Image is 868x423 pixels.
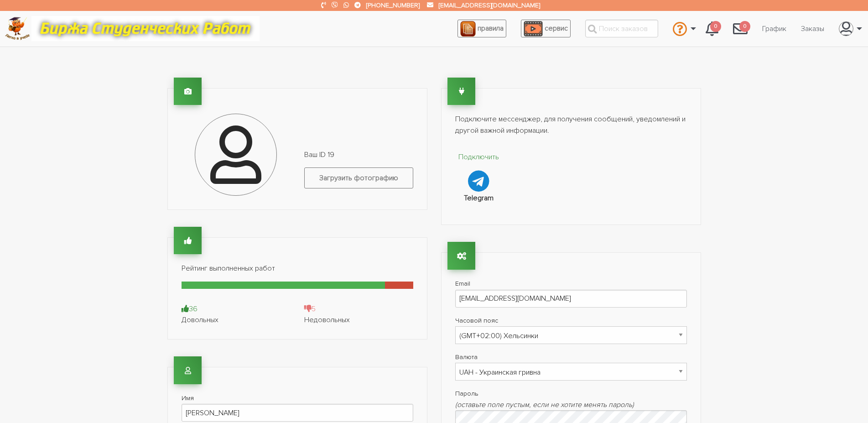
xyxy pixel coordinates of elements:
a: [PHONE_NUMBER] [366,1,420,9]
div: Недовольных [304,314,413,325]
span: сервис [545,24,568,33]
img: agreement_icon-feca34a61ba7f3d1581b08bc946b2ec1ccb426f67415f344566775c155b7f62c.png [460,21,476,37]
strong: Telegram [464,193,494,203]
label: Пароль [455,388,687,399]
p: Подключите мессенджер, для получения сообщений, уведомлений и другой важной информации. [455,114,687,137]
a: Заказы [794,20,832,37]
p: Подключить [455,151,503,163]
div: Довольных [182,314,291,325]
span: 0 [739,21,750,32]
img: motto-12e01f5a76059d5f6a28199ef077b1f78e012cfde436ab5cf1d4517935686d32.gif [31,16,260,41]
label: Загрузить фотографию [304,167,413,188]
a: сервис [521,20,571,37]
a: График [755,20,794,37]
a: Подключить [455,151,503,192]
p: Рейтинг выполненных работ [182,263,413,275]
span: правила [478,24,504,33]
label: Часовой пояс [455,315,687,326]
label: Email [455,278,687,289]
input: Поиск заказов [585,20,658,37]
label: Имя [182,392,413,404]
label: Валюта [455,351,687,363]
img: play_icon-49f7f135c9dc9a03216cfdbccbe1e3994649169d890fb554cedf0eac35a01ba8.png [524,21,543,37]
i: (оставьте поле пустым, если не хотите менять пароль) [455,400,634,409]
div: 36 [182,303,291,314]
a: 0 [698,16,726,41]
div: Ваш ID 19 [297,149,420,195]
span: 0 [710,21,721,32]
div: 5 [304,303,413,314]
a: 0 [726,16,755,41]
a: правила [457,20,506,37]
a: [EMAIL_ADDRESS][DOMAIN_NAME] [439,1,540,9]
img: logo-c4363faeb99b52c628a42810ed6dfb4293a56d4e4775eb116515dfe7f33672af.png [5,17,30,40]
